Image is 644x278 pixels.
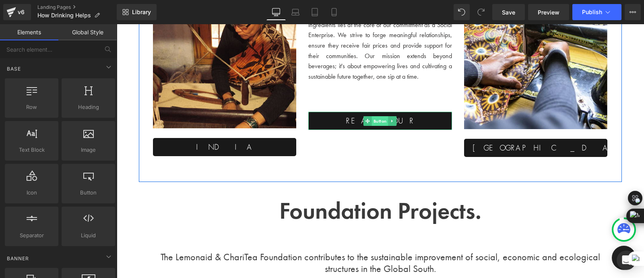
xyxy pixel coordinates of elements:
span: [GEOGRAPHIC_DATA] [356,118,514,129]
span: Foundation Projects. [163,171,365,201]
a: Preview [528,4,569,20]
div: v6 [16,7,26,17]
span: read our impact report [212,91,316,114]
button: Redo [473,4,489,20]
span: Text Block [7,146,56,154]
span: Heading [64,103,113,111]
button: More [625,4,641,20]
span: Base [6,65,22,73]
a: Expand / Collapse [272,92,281,102]
a: New Library [117,4,157,20]
span: Button [256,92,272,102]
span: Banner [6,255,30,262]
a: Desktop [266,4,286,20]
span: india [80,117,136,128]
a: v6 [3,4,31,20]
button: Undo [454,4,470,20]
span: Library [132,8,151,16]
span: Image [64,146,113,154]
span: Row [7,103,56,111]
span: Preview [538,8,559,17]
a: Global Style [58,24,117,40]
a: Tablet [305,4,324,20]
a: Landing Pages [37,4,117,10]
a: india [37,114,180,132]
span: Icon [7,188,56,197]
span: Separator [7,231,56,240]
span: Publish [582,9,602,15]
a: Laptop [286,4,305,20]
a: read our impact report [192,88,336,106]
div: Open Intercom Messenger [617,251,636,270]
a: [GEOGRAPHIC_DATA] [348,115,491,133]
a: Mobile [324,4,344,20]
span: How Drinking Helps [37,12,91,19]
span: Save [502,8,515,17]
span: Liquid [64,231,113,240]
button: Publish [572,4,621,20]
h1: The Lemonaid & ChariTea Foundation contributes to the sustainable improvement of social, economic... [27,227,501,251]
span: Button [64,188,113,197]
span: . We strive to forge meaningful relationships, ensure they receive fair prices and provide suppor... [192,6,336,56]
